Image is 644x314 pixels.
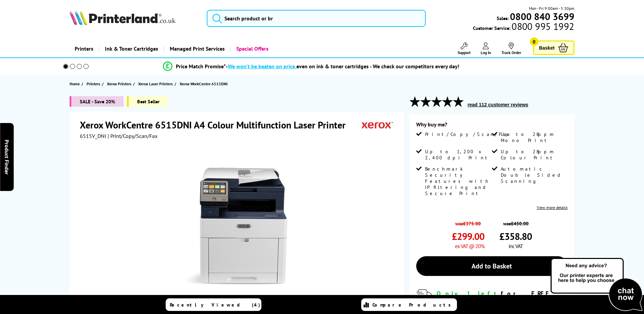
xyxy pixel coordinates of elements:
[501,149,566,161] span: Up to 28ppm Colour Print
[425,166,490,196] span: Benchmark Security Features with IP filtering and Secure Print
[180,80,229,87] a: Xerox WorkCentre 6515DNI
[226,63,459,70] div: - even on ink & toner cartridges - We check our competitors every day!
[511,23,574,30] span: 0800 995 1992
[509,13,574,20] a: 0800 840 3699
[87,80,100,87] span: Printers
[166,298,261,311] a: Recently Viewed (4)
[127,96,168,107] span: Best Seller
[537,205,568,210] a: View more details
[54,60,569,72] li: modal_Promise
[138,80,173,87] span: Xerox Laser Printers
[70,10,176,25] img: Printerland Logo
[98,40,163,57] a: Ink & Toner Cartridges
[481,42,491,55] a: Log In
[458,42,471,55] a: Support
[3,140,10,175] span: Product Finder
[499,230,532,243] span: £358.80
[458,50,471,55] span: Support
[452,217,484,227] span: was
[501,166,566,184] span: Automatic Double Sided Scanning
[361,298,457,311] a: Compare Products
[372,302,455,308] span: Compare Products
[207,10,426,27] input: Search product or br
[510,10,574,23] b: 0800 840 3699
[228,63,296,70] span: We won’t be beaten on price,
[70,80,81,87] a: Home
[425,131,512,137] span: Print/Copy/Scan/Fax
[108,133,158,139] span: | Print/Copy/Scan/Fax
[80,133,106,139] span: 6515V_DNI
[437,290,501,297] span: Only 1 left
[501,42,521,55] a: Track Order
[455,243,484,249] span: ex VAT @ 20%
[180,80,227,87] span: Xerox WorkCentre 6515DNI
[171,153,305,286] img: Xerox WorkCentre 6515DNI
[416,256,568,276] a: Add to Basket
[437,290,568,305] div: for FREE Next Day Delivery
[465,102,530,108] button: read 112 customer reviews
[533,40,574,55] a: Basket 0
[473,23,574,31] span: Customer Service:
[452,230,484,243] span: £299.00
[549,257,644,313] img: Open Live Chat window
[539,43,555,52] span: Basket
[511,220,529,227] strike: £450.00
[138,80,174,87] a: Xerox Laser Printers
[481,50,491,55] span: Log In
[107,80,131,87] span: Xerox Printers
[230,40,274,57] a: Special Offers
[509,243,523,249] span: inc VAT
[70,40,98,57] a: Printers
[530,37,538,46] span: 0
[176,63,226,70] span: Price Match Promise*
[499,217,532,227] span: was
[463,220,481,227] strike: £375.00
[107,80,133,87] a: Xerox Printers
[497,15,509,21] span: Sales:
[170,302,260,308] span: Recently Viewed (4)
[70,96,124,107] span: SALE - Save 20%
[529,5,574,12] span: Mon - Fri 9:00am - 5:30pm
[362,119,393,131] img: Xerox
[163,40,230,57] a: Managed Print Services
[425,149,490,161] span: Up to 1,200 x 2,400 dpi Print
[416,121,568,131] div: Why buy me?
[70,80,80,87] span: Home
[80,119,352,131] h1: Xerox WorkCentre 6515DNI A4 Colour Multifunction Laser Printer
[70,10,198,27] a: Printerland Logo
[501,131,566,143] span: Up to 28ppm Mono Print
[87,80,102,87] a: Printers
[105,40,158,57] span: Ink & Toner Cartridges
